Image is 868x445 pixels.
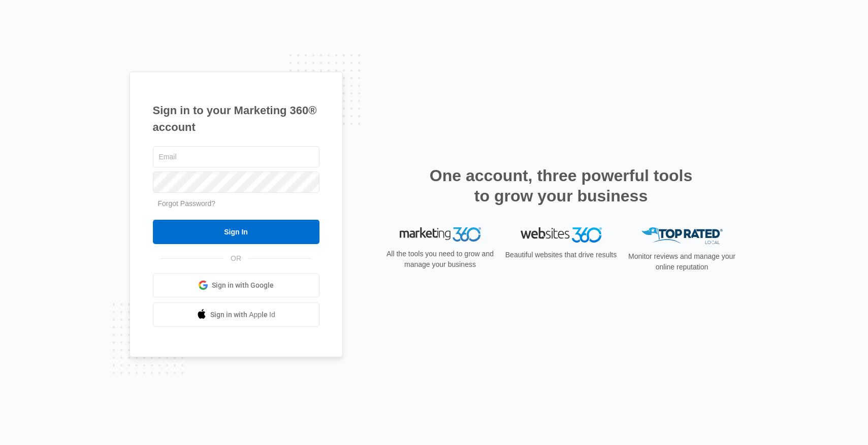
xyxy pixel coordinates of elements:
a: Forgot Password? [158,199,216,208]
span: Sign in with Google [212,280,274,291]
a: Sign in with Apple Id [153,302,319,327]
h2: One account, three powerful tools to grow your business [427,165,696,206]
p: Beautiful websites that drive results [504,250,618,260]
input: Email [153,146,319,167]
a: Sign in with Google [153,273,319,297]
img: Top Rated Local [641,227,723,244]
span: OR [223,253,248,264]
input: Sign In [153,220,319,244]
p: All the tools you need to grow and manage your business [383,249,497,270]
span: Sign in with Apple Id [210,310,275,320]
img: Websites 360 [521,227,602,242]
img: Marketing 360 [400,227,481,242]
p: Monitor reviews and manage your online reputation [625,251,739,272]
h1: Sign in to your Marketing 360® account [153,102,319,135]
